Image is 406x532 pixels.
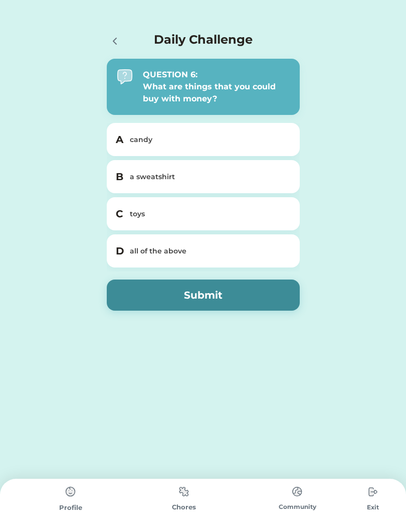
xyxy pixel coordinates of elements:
[354,503,392,512] div: Exit
[116,169,124,184] h5: B
[154,31,253,49] h4: Daily Challenge
[116,132,124,147] h5: A
[130,246,289,256] div: all of the above
[61,482,81,502] img: type%3Dchores%2C%20state%3Ddefault.svg
[287,482,307,501] img: type%3Dchores%2C%20state%3Ddefault.svg
[127,502,241,512] div: Chores
[130,135,289,145] div: candy
[143,69,290,105] div: QUESTION 6: What are things that you could buy with money?
[117,69,133,85] img: interface-help-question-message--bubble-help-mark-message-query-question-speech.svg
[130,209,289,219] div: toys
[241,502,354,511] div: Community
[363,482,383,502] img: type%3Dchores%2C%20state%3Ddefault.svg
[14,503,127,513] div: Profile
[116,243,124,258] h5: D
[107,280,300,311] button: Submit
[116,206,124,221] h5: C
[174,482,194,501] img: type%3Dchores%2C%20state%3Ddefault.svg
[130,172,289,182] div: a sweatshirt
